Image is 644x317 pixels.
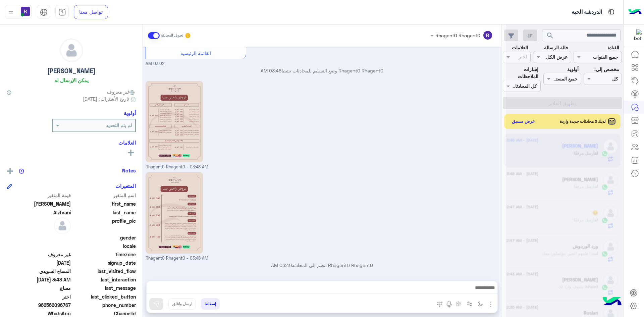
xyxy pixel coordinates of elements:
[122,167,136,173] h6: Notes
[115,183,136,189] h6: المتغيرات
[7,192,71,199] span: قيمة المتغير
[72,276,136,283] span: last_interaction
[83,95,129,102] span: تاريخ الأشتراك : [DATE]
[21,7,30,16] img: userImage
[7,284,71,292] span: مساج
[503,97,622,109] button: تطبيق الفلاتر
[7,251,71,258] span: غير معروف
[146,172,203,254] img: 2KfZhNio2KfZgtin2KouanBn.jpg
[7,200,71,207] span: Abdulrhman
[74,5,108,19] a: تواصل معنا
[72,251,136,258] span: timezone
[72,293,136,300] span: last_clicked_button
[600,290,624,314] img: hulul-logo.png
[607,8,615,16] img: tab
[558,99,570,111] div: loading...
[7,293,71,300] span: اختر
[628,5,642,19] img: Logo
[146,262,499,269] p: Rhagent0 Rhagent0 انضم إلى المحادثة
[47,67,96,75] h5: [PERSON_NAME]
[572,8,602,17] p: الدردشة الحية
[201,298,220,310] button: إسقاط
[467,301,472,307] img: Trigger scenario
[464,298,475,309] button: Trigger scenario
[261,68,281,73] span: 03:48 AM
[54,217,71,234] img: defaultAdmin.png
[146,164,208,170] span: Rhagent0 Rhagent0 - 03:48 AM
[7,268,71,275] span: المساج السويدي
[7,302,71,309] span: 966566096767
[72,302,136,309] span: phone_number
[7,259,71,266] span: 2025-07-11T21:17:29.838Z
[7,310,71,317] span: 2
[58,8,66,16] img: tab
[475,298,486,309] button: select flow
[72,268,136,275] span: last_visited_flow
[72,200,136,207] span: first_name
[161,33,183,38] small: تحويل المحادثة
[19,168,24,174] img: notes
[72,310,136,317] span: ChannelId
[60,39,83,62] img: defaultAdmin.png
[7,209,71,216] span: Alzhrani
[271,262,292,268] span: 03:48 AM
[503,66,538,80] label: إشارات الملاحظات
[7,234,71,241] span: null
[54,77,89,83] h6: يمكن الإرسال له
[146,81,203,162] img: 2KfZhNmF2LPYp9isLmpwZw%3D%3D.jpg
[437,302,442,307] img: make a call
[445,300,453,308] img: send voice note
[72,284,136,292] span: last_message
[478,301,483,307] img: select flow
[72,234,136,241] span: gender
[107,88,136,95] span: غير معروف
[124,110,136,116] h6: أولوية
[72,259,136,266] span: signup_date
[630,29,642,41] img: 322853014244696
[40,8,48,16] img: tab
[7,140,136,146] h6: العلامات
[146,67,499,74] p: Rhagent0 Rhagent0 وضع التسليم للمحادثات نشط
[146,255,208,262] span: Rhagent0 Rhagent0 - 03:48 AM
[153,301,160,307] img: send message
[7,168,13,174] img: add
[7,243,71,250] span: null
[72,217,136,233] span: profile_pic
[180,50,211,56] span: القائمة الرئيسية
[7,276,71,283] span: 2025-08-21T00:48:58.153Z
[453,298,464,309] button: create order
[7,8,15,16] img: profile
[456,301,461,307] img: create order
[168,298,196,310] button: ارسل واغلق
[146,61,164,67] span: 03:02 AM
[72,209,136,216] span: last_name
[72,243,136,250] span: locale
[487,300,495,308] img: send attachment
[519,53,528,62] div: اختر
[55,5,69,19] a: tab
[72,192,136,199] span: اسم المتغير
